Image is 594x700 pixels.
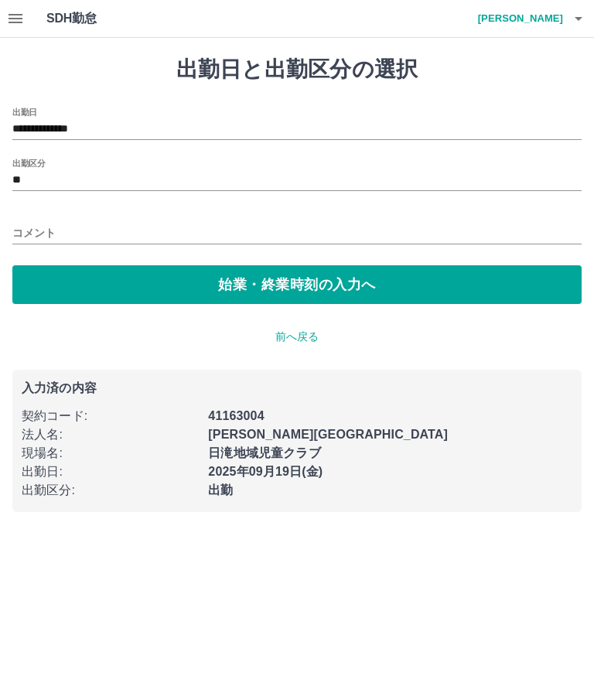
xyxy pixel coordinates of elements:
b: 日滝地域児童クラブ [208,446,320,459]
b: [PERSON_NAME][GEOGRAPHIC_DATA] [208,428,448,441]
p: 出勤日 : [22,463,199,481]
b: 出勤 [208,483,233,497]
p: 契約コード : [22,407,199,425]
p: 前へ戻る [12,329,582,345]
p: 入力済の内容 [22,382,572,394]
p: 現場名 : [22,444,199,463]
label: 出勤区分 [12,157,45,169]
p: 法人名 : [22,425,199,444]
b: 2025年09月19日(金) [208,465,323,478]
label: 出勤日 [12,106,37,118]
button: 始業・終業時刻の入力へ [12,265,582,304]
p: 出勤区分 : [22,481,199,500]
h1: 出勤日と出勤区分の選択 [12,56,582,83]
b: 41163004 [208,409,264,422]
